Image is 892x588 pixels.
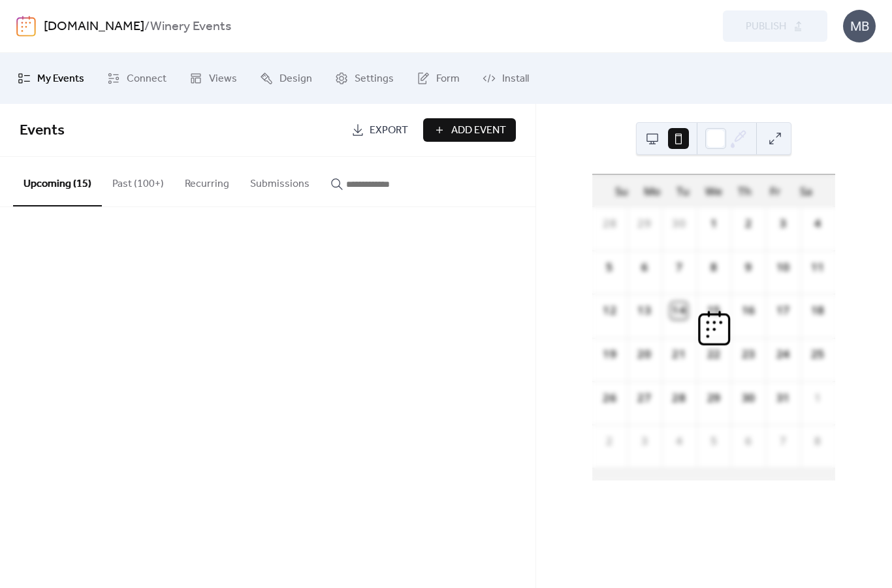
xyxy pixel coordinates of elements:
span: Views [209,69,237,90]
button: Submissions [240,157,320,205]
div: 6 [740,433,757,450]
div: Tu [668,175,699,207]
span: Export [370,123,408,139]
span: Install [502,69,529,90]
div: 7 [671,259,688,276]
b: Winery Events [150,14,231,39]
div: 28 [601,216,618,233]
span: Settings [355,69,394,90]
div: 25 [810,346,827,363]
div: 2 [740,216,757,233]
div: Su [606,175,637,207]
div: 29 [705,389,722,406]
div: 23 [740,346,757,363]
div: 24 [775,346,792,363]
div: 7 [775,433,792,450]
a: Settings [325,58,404,99]
div: 28 [671,389,688,406]
span: Form [436,69,460,90]
a: Export [342,118,418,142]
div: 14 [671,302,688,319]
span: Add Event [451,123,506,139]
div: 11 [810,259,827,276]
div: 5 [705,433,722,450]
div: 13 [636,302,653,319]
div: 15 [705,302,722,319]
a: Form [407,58,470,99]
span: Connect [127,69,167,90]
div: 18 [810,302,827,319]
div: 3 [775,216,792,233]
div: 16 [740,302,757,319]
div: 30 [671,216,688,233]
div: We [699,175,729,207]
b: / [144,14,150,39]
div: 3 [636,433,653,450]
div: 8 [810,433,827,450]
a: Views [180,58,247,99]
div: 26 [601,389,618,406]
div: 20 [636,346,653,363]
div: 5 [601,259,618,276]
a: Install [473,58,539,99]
div: 19 [601,346,618,363]
div: 17 [775,302,792,319]
a: Connect [97,58,176,99]
div: 9 [740,259,757,276]
div: Th [729,175,760,207]
div: 27 [636,389,653,406]
span: Design [279,69,312,90]
a: Design [250,58,322,99]
div: 8 [705,259,722,276]
div: 10 [775,259,792,276]
span: My Events [37,69,84,90]
span: Events [20,116,65,145]
a: [DOMAIN_NAME] [44,14,144,39]
div: Mo [637,175,667,207]
div: 1 [705,216,722,233]
a: My Events [8,58,94,99]
button: Recurring [174,157,240,205]
div: 29 [636,216,653,233]
div: 6 [636,259,653,276]
button: Add Event [423,118,516,142]
div: Fr [760,175,791,207]
div: 31 [775,389,792,406]
div: 2 [601,433,618,450]
img: logo [16,16,36,37]
button: Upcoming (15) [13,157,102,206]
div: 12 [601,302,618,319]
div: 21 [671,346,688,363]
div: 22 [705,346,722,363]
div: 1 [810,389,827,406]
div: 30 [740,389,757,406]
div: MB [843,10,876,42]
div: Sa [791,175,821,207]
div: 4 [671,433,688,450]
button: Past (100+) [102,157,174,205]
div: 4 [810,216,827,233]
